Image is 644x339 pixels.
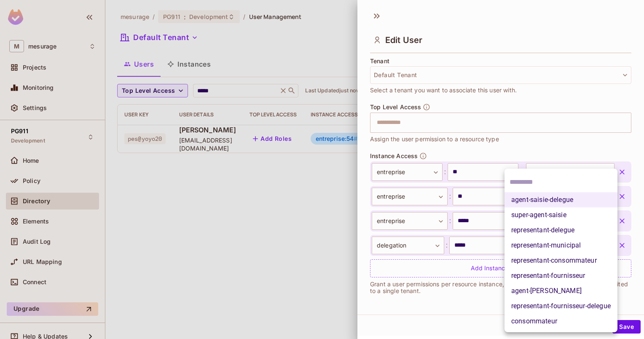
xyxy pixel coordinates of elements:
[504,223,617,238] li: representant-delegue
[504,283,617,299] li: agent-[PERSON_NAME]
[504,253,617,268] li: representant-consommateur
[504,192,617,207] li: agent-saisie-delegue
[504,268,617,283] li: representant-fournisseur
[504,238,617,253] li: representant-municipal
[504,314,617,329] li: consommateur
[504,299,617,314] li: representant-fournisseur-delegue
[504,207,617,223] li: super-agent-saisie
